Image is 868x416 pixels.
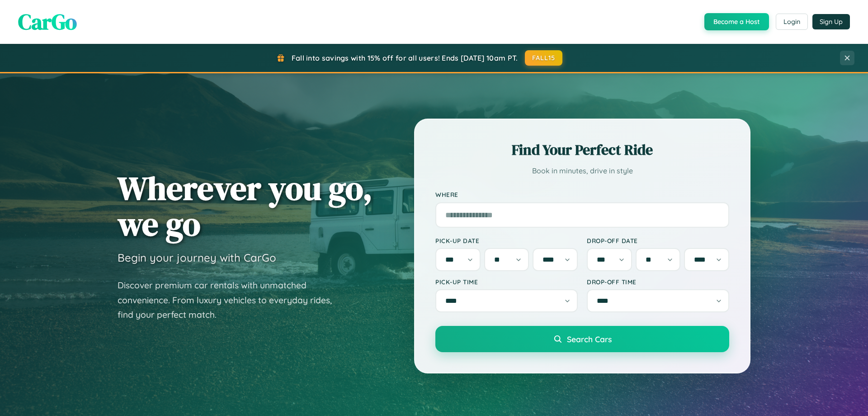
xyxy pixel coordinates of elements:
h1: Wherever you go, we go [118,170,373,242]
label: Drop-off Date [587,237,729,244]
p: Discover premium car rentals with unmatched convenience. From luxury vehicles to everyday rides, ... [118,278,344,322]
label: Pick-up Time [435,278,578,286]
h2: Find Your Perfect Ride [435,140,729,160]
span: CarGo [18,7,77,37]
label: Drop-off Time [587,278,729,286]
button: Search Cars [435,326,729,352]
button: Login [776,14,808,30]
h3: Begin your journey with CarGo [118,251,276,264]
button: Sign Up [812,14,850,29]
p: Book in minutes, drive in style [435,164,729,177]
span: Fall into savings with 15% off for all users! Ends [DATE] 10am PT. [292,53,518,62]
label: Pick-up Date [435,237,578,244]
label: Where [435,191,729,199]
button: FALL15 [525,50,563,66]
button: Become a Host [704,13,769,30]
span: Search Cars [567,334,612,344]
